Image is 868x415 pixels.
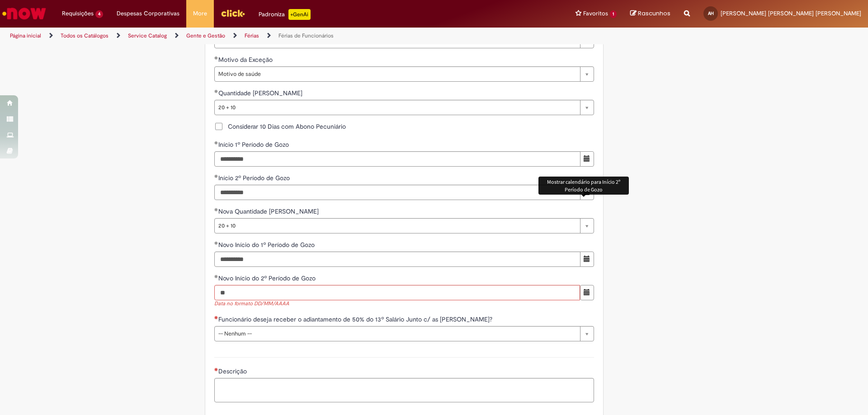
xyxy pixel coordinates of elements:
span: Início 2º Período de Gozo [218,174,292,182]
a: Todos os Catálogos [61,32,108,39]
span: 20 + 10 [218,100,576,115]
span: 1 [610,10,617,18]
span: Obrigatório Preenchido [214,174,218,178]
ul: Trilhas de página [7,28,572,44]
img: click_logo_yellow_360x200.png [221,6,245,20]
span: Motivo da Exceção [218,56,274,64]
a: Service Catalog [128,32,167,39]
span: Obrigatório Preenchido [214,208,218,211]
span: Obrigatório Preenchido [214,275,218,278]
span: Requisições [62,9,94,18]
span: Início 1º Período de Gozo [218,140,291,149]
input: Início 2º Período de Gozo 27 October 2025 Monday [214,185,580,200]
span: Funcionário deseja receber o adiantamento de 50% do 13º Salário Junto c/ as [PERSON_NAME]? [218,315,494,323]
span: Obrigatório Preenchido [214,141,218,145]
span: Rascunhos [638,9,670,18]
span: 20 + 10 [218,219,576,233]
span: Novo Início do 2º Período de Gozo [218,274,317,282]
span: Necessários [214,368,218,371]
span: Quantidade [PERSON_NAME] [218,89,304,97]
a: Rascunhos [630,9,670,18]
span: 4 [95,10,103,18]
span: Novo Início do 1º Período de Gozo [218,241,316,249]
span: [PERSON_NAME] [PERSON_NAME] [PERSON_NAME] [721,9,861,17]
a: Gente e Gestão [186,32,225,39]
span: Obrigatório Preenchido [214,89,218,93]
input: Novo Início do 1º Período de Gozo 15 December 2025 Monday [214,252,580,267]
span: Descrição [218,367,249,375]
input: Novo Início do 2º Período de Gozo [214,285,580,300]
a: Férias [245,32,259,39]
span: Obrigatório Preenchido [214,56,218,60]
textarea: Descrição [214,378,594,402]
span: Obrigatório Preenchido [214,241,218,245]
img: ServiceNow [1,5,47,23]
span: More [193,9,207,18]
div: Mostrar calendário para Início 2º Período de Gozo [538,177,629,195]
div: Padroniza [259,9,311,20]
button: Mostrar calendário para Novo Início do 1º Período de Gozo [580,252,594,267]
button: Mostrar calendário para Início 1º Período de Gozo [580,151,594,167]
a: Página inicial [10,32,41,39]
span: Necessários [214,316,218,319]
span: Despesas Corporativas [117,9,179,18]
a: Férias de Funcionários [278,32,334,39]
span: AH [708,10,714,16]
button: Mostrar calendário para Novo Início do 2º Período de Gozo [580,285,594,300]
span: Favoritos [583,9,608,18]
span: Nova Quantidade [PERSON_NAME] [218,207,321,215]
span: Considerar 10 Dias com Abono Pecuniário [228,122,346,131]
span: Data no formato DD/MM/AAAA [214,300,594,308]
input: Início 1º Período de Gozo 27 October 2025 Monday [214,151,580,167]
p: +GenAi [288,9,311,20]
span: Motivo de saúde [218,67,576,81]
span: -- Nenhum -- [218,326,576,341]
